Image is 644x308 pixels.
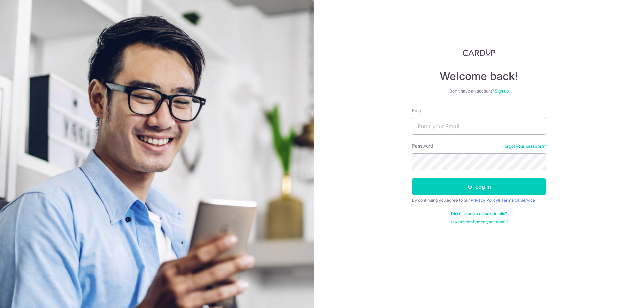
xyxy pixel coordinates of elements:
img: CardUp Logo [463,48,495,56]
div: By continuing you agree to our & [412,198,546,203]
a: Terms Of Service [501,198,535,203]
a: Privacy Policy [471,198,498,203]
a: Sign up [495,88,509,94]
a: Forgot your password? [502,144,546,149]
a: Didn't receive unlock details? [451,211,507,217]
input: Enter your Email [412,118,546,135]
button: Log in [412,178,546,195]
label: Email [412,107,423,114]
div: Don’t have an account? [412,88,546,94]
label: Password [412,143,433,149]
h4: Welcome back! [412,70,546,83]
a: Haven't confirmed your email? [449,219,508,225]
